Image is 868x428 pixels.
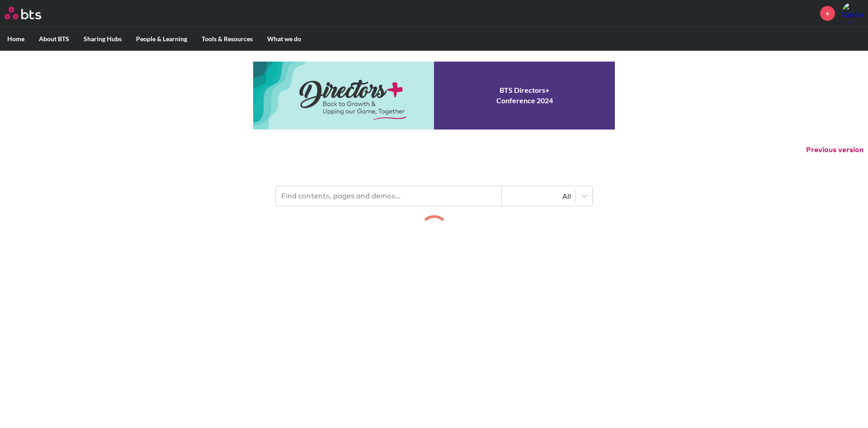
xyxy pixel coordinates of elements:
a: Go home [5,7,58,19]
a: Profile [842,2,863,24]
img: BTS Logo [5,7,41,19]
label: Sharing Hubs [76,27,129,51]
a: Conference 2024 [253,62,615,130]
div: All [506,191,571,201]
a: + [820,6,835,21]
label: Tools & Resources [194,27,260,51]
img: Vaishnavi Dhuri [842,2,863,24]
label: People & Learning [129,27,194,51]
label: What we do [260,27,308,51]
input: Find contents, pages and demos... [276,186,502,206]
label: About BTS [32,27,76,51]
button: Previous version [806,145,863,155]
